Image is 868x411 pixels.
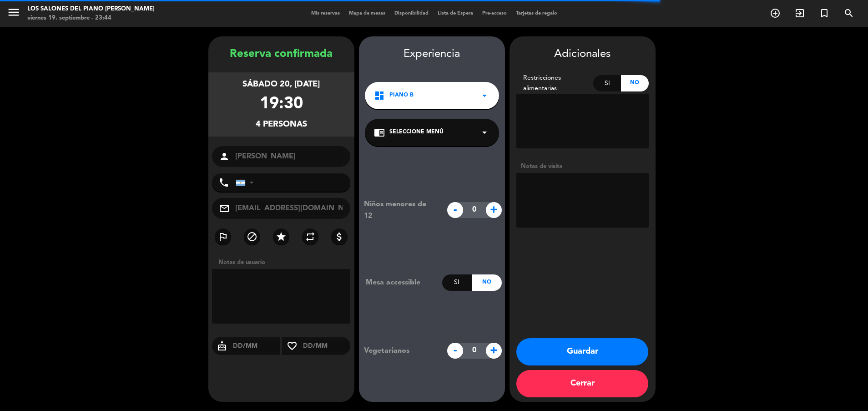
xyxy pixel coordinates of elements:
div: 19:30 [260,91,303,118]
div: Mesa accessible [359,277,442,289]
div: 4 personas [256,118,307,131]
div: Argentina: +54 [236,174,257,191]
button: Cerrar [516,370,648,397]
i: block [247,231,257,242]
div: Experiencia [359,46,505,63]
div: viernes 19. septiembre - 23:44 [27,14,155,23]
i: star [276,231,287,242]
div: Notas de visita [516,162,649,171]
i: exit_to_app [794,8,805,19]
div: Notas de usuario [214,258,354,267]
i: dashboard [374,90,385,101]
span: Mapa de mesas [344,11,390,16]
span: Pre-acceso [478,11,511,16]
i: person [219,151,230,162]
div: Los Salones del Piano [PERSON_NAME] [27,5,155,14]
i: attach_money [334,231,345,242]
div: sábado 20, [DATE] [242,78,320,91]
div: Si [442,274,472,291]
i: mail_outline [219,203,230,214]
span: PIANO B [389,91,414,100]
i: search [843,8,854,19]
div: Reserva confirmada [208,46,354,63]
div: Niños menores de 12 [357,198,442,222]
i: favorite_border [282,340,302,351]
i: cake [212,340,232,351]
span: Mis reservas [307,11,344,16]
i: turned_in_not [819,8,830,19]
div: No [621,75,649,91]
button: menu [7,5,20,22]
i: outlined_flag [217,231,228,242]
input: DD/MM [302,340,351,352]
span: Seleccione Menú [389,128,444,137]
div: Si [593,75,621,91]
i: chrome_reader_mode [374,127,385,138]
i: add_circle_outline [770,8,781,19]
i: arrow_drop_down [479,127,490,138]
div: No [472,274,501,291]
div: Restricciones alimentarias [516,73,594,94]
i: phone [218,177,229,188]
span: + [486,202,502,218]
span: Lista de Espera [433,11,478,16]
span: Tarjetas de regalo [511,11,562,16]
div: Vegetarianos [357,345,442,357]
input: DD/MM [232,340,281,352]
span: + [486,343,502,359]
span: Disponibilidad [390,11,433,16]
span: - [447,343,463,359]
span: - [447,202,463,218]
button: Guardar [516,338,648,365]
i: repeat [305,231,316,242]
i: arrow_drop_down [479,90,490,101]
i: menu [7,5,20,19]
div: Adicionales [516,46,649,63]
